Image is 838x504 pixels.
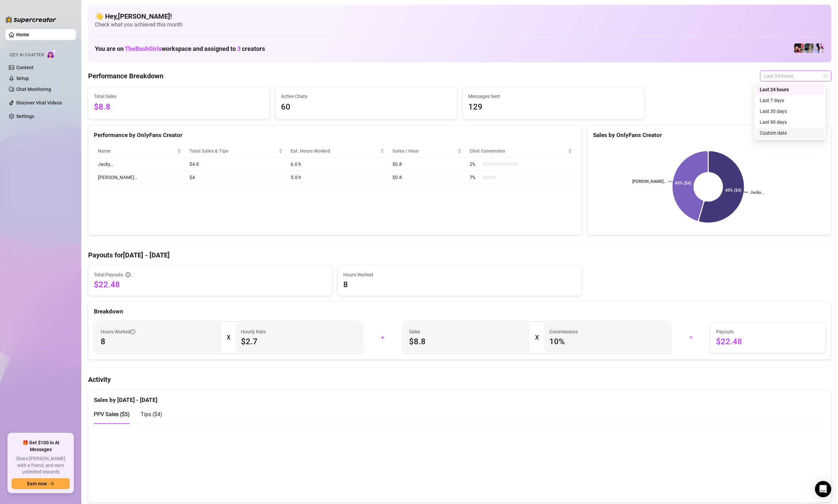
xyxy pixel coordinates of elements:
[287,171,389,184] td: 5.0 h
[95,12,824,21] h4: 👋 Hey, [PERSON_NAME] !
[16,32,29,37] a: Home
[716,328,820,335] span: Payouts
[291,147,379,155] div: Est. Hours Worked
[95,45,265,53] h1: You are on workspace and assigned to creators
[466,144,576,158] th: Chat Conversion
[94,271,123,278] span: Total Payouts
[675,332,706,343] div: =
[9,52,44,58] span: Izzy AI Chatter
[49,481,54,486] span: arrow-right
[804,43,814,53] img: Brenda
[388,171,465,184] td: $0.8
[823,74,827,78] span: calendar
[88,375,831,384] h4: Activity
[760,86,820,93] div: Last 24 hours
[227,332,230,343] div: X
[241,328,266,335] article: Hourly Rate
[756,117,824,128] div: Last 90 days
[756,95,824,106] div: Last 7 days
[343,279,576,290] span: 8
[94,411,130,418] span: PPV Sales ( $5 )
[16,100,62,105] a: Discover Viral Videos
[468,101,638,114] span: 129
[409,336,524,347] span: $8.8
[756,84,824,95] div: Last 24 hours
[46,49,57,59] img: AI Chatter
[16,114,34,119] a: Settings
[388,144,465,158] th: Sales / Hour
[94,158,185,171] td: Jacky…
[16,86,51,92] a: Chat Monitoring
[470,174,481,181] span: 7 %
[237,45,241,52] span: 3
[95,21,824,28] span: Check what you achieved this month
[815,43,824,53] img: Ary
[5,16,56,23] img: logo-BBDzfeDw.svg
[16,76,29,81] a: Setup
[470,147,567,155] span: Chat Conversion
[16,65,34,70] a: Content
[185,158,287,171] td: $4.8
[94,307,825,316] div: Breakdown
[101,336,216,347] span: 8
[12,440,70,453] span: 🎁 Get $100 in AI Messages
[409,328,524,335] span: Sales
[88,250,831,260] h4: Payouts for [DATE] - [DATE]
[94,93,264,100] span: Total Sales
[287,158,389,171] td: 6.0 h
[281,93,451,100] span: Active Chats
[468,93,638,100] span: Messages Sent
[185,144,287,158] th: Total Sales & Tips
[756,106,824,117] div: Last 30 days
[794,43,804,53] img: Jacky
[125,45,162,52] span: TheBashGirls
[756,128,824,138] div: Custom date
[12,478,70,489] button: Earn nowarrow-right
[241,336,356,347] span: $2.7
[130,329,135,334] span: info-circle
[760,129,820,137] div: Custom date
[94,144,185,158] th: Name
[535,332,538,343] div: X
[141,411,162,418] span: Tips ( $4 )
[632,179,666,184] text: [PERSON_NAME]…
[815,481,831,497] div: Open Intercom Messenger
[760,118,820,126] div: Last 90 days
[101,328,135,335] span: Hours Worked
[388,158,465,171] td: $0.8
[94,101,264,114] span: $8.8
[760,97,820,104] div: Last 7 days
[593,131,825,140] div: Sales by OnlyFans Creator
[281,101,451,114] span: 60
[94,279,326,290] span: $22.48
[126,272,130,277] span: info-circle
[98,147,176,155] span: Name
[764,71,827,81] span: Last 24 hours
[549,328,578,335] article: Commissions
[716,336,820,347] span: $22.48
[760,108,820,115] div: Last 30 days
[549,336,665,347] span: 10 %
[94,131,576,140] div: Performance by OnlyFans Creator
[470,160,481,168] span: 2 %
[392,147,456,155] span: Sales / Hour
[367,332,398,343] div: +
[343,271,576,278] span: Hours Worked
[88,71,163,81] h4: Performance Breakdown
[750,190,763,195] text: Jacky…
[94,171,185,184] td: [PERSON_NAME]…
[27,481,47,486] span: Earn now
[189,147,277,155] span: Total Sales & Tips
[12,455,70,476] span: Share [PERSON_NAME] with a friend, and earn unlimited rewards
[94,390,825,405] div: Sales by [DATE] - [DATE]
[185,171,287,184] td: $4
